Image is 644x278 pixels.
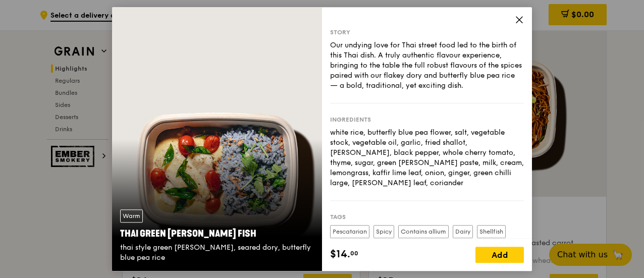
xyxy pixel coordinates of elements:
[453,225,473,238] label: Dairy
[373,225,394,238] label: Spicy
[330,225,369,238] label: Pescatarian
[475,247,524,263] div: Add
[120,243,314,263] div: thai style green [PERSON_NAME], seared dory, butterfly blue pea rice
[398,225,449,238] label: Contains allium
[120,209,143,223] div: Warm
[120,227,314,241] div: Thai Green [PERSON_NAME] Fish
[330,40,524,91] div: Our undying love for Thai street food led to the birth of this Thai dish. A truly authentic flavo...
[477,225,506,238] label: Shellfish
[330,128,524,188] div: white rice, butterfly blue pea flower, salt, vegetable stock, vegetable oil, garlic, fried shallo...
[350,249,358,257] span: 00
[330,28,524,36] div: Story
[330,213,524,221] div: Tags
[330,247,350,262] span: $14.
[330,116,524,124] div: Ingredients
